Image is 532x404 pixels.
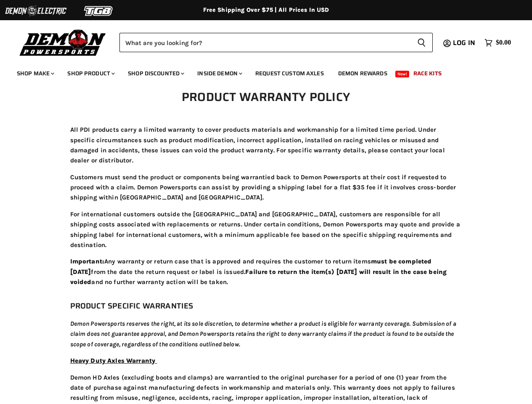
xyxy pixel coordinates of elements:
[4,3,67,19] img: Demon Electric Logo 2
[395,71,410,77] span: New!
[70,125,462,166] p: All PDI products carry a limited warranty to cover products materials and workmanship for a limit...
[11,61,509,82] ul: Main menu
[67,3,130,19] img: TGB Logo 2
[70,258,105,265] strong: Important:
[410,33,433,52] button: Search
[70,300,462,312] h3: Product Specific Warranties
[119,33,433,52] form: Product
[70,357,156,364] span: Heavy Duty Axles Warranty
[140,90,392,104] h1: Product Warranty Policy
[17,27,109,57] img: Demon Powersports
[496,39,511,47] span: $0.00
[70,172,462,203] p: Customers must send the product or components being warrantied back to Demon Powersports at their...
[449,39,480,47] a: Log in
[70,258,432,275] strong: must be completed [DATE]
[11,65,59,82] a: Shop Make
[70,258,447,286] span: Any warranty or return case that is approved and requires the customer to return items from the d...
[453,37,475,48] span: Log in
[122,65,189,82] a: Shop Discounted
[61,65,120,82] a: Shop Product
[332,65,394,82] a: Demon Rewards
[119,33,410,52] input: Search
[480,37,515,49] a: $0.00
[70,320,456,348] span: Demon Powersports reserves the right, at its sole discretion, to determine whether a product is e...
[70,209,462,250] p: For international customers outside the [GEOGRAPHIC_DATA] and [GEOGRAPHIC_DATA], customers are re...
[191,65,247,82] a: Inside Demon
[249,65,330,82] a: Request Custom Axles
[407,65,448,82] a: Race Kits
[70,268,447,286] strong: Failure to return the item(s) [DATE] will result in the case being voided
